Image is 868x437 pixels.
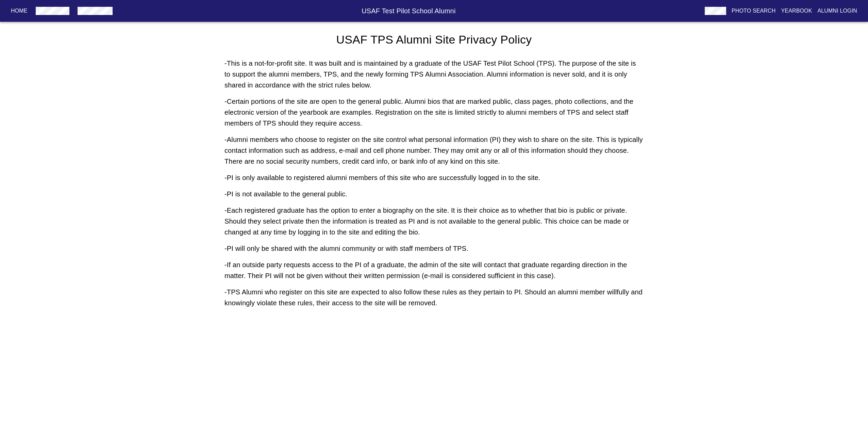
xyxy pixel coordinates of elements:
p: - TPS Alumni who register on this site are expected to also follow these rules as they pertain to... [224,287,644,308]
h4: USAF TPS Alumni Site Privacy Policy [336,33,532,47]
button: Yearbook [778,5,815,17]
p: Photo Search [732,7,776,15]
h6: USAF Test Pilot School Alumni [115,5,702,16]
p: - Each registered graduate has the option to enter a biography on the site. It is their choice as... [224,205,644,238]
p: Yearbook [781,7,812,15]
p: - Certain portions of the site are open to the general public. Alumni bios that are marked public... [224,96,644,129]
p: - PI is not available to the general public. [224,189,347,199]
p: - This is a not-for-profit site. It was built and is maintained by a graduate of the USAF Test Pi... [224,58,644,91]
p: - If an outside party requests access to the PI of a graduate, the admin of the site will contact... [224,259,644,281]
p: - PI will only be shared with the alumni community or with staff members of TPS. [224,243,468,254]
p: - PI is only available to registered alumni members of this site who are successfully logged in t... [224,172,540,183]
p: - Alumni members who choose to register on the site control what personal information (PI) they w... [224,134,644,167]
button: Home [8,5,30,17]
p: Home [11,7,28,15]
button: Photo Search [729,5,779,17]
p: Alumni Login [818,7,857,15]
button: Alumni Login [815,5,860,17]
